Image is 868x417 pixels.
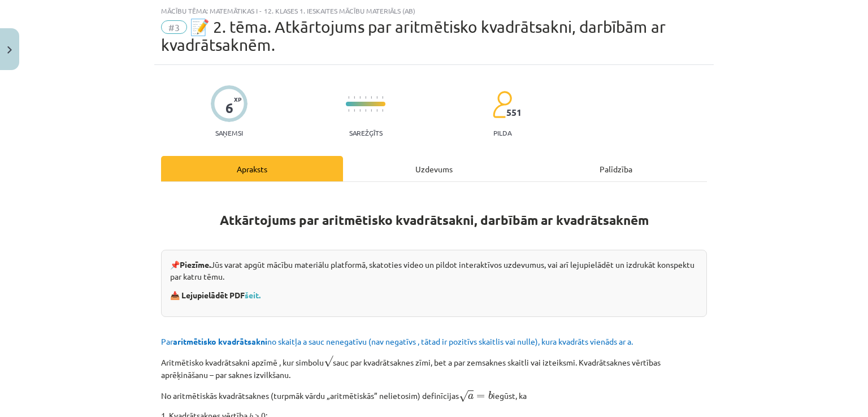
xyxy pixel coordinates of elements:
span: Par no skaitļa a sauc nenegatīvu (nav negatīvs , tātad ir pozitīvs skaitlis vai nulle), kura kvad... [161,336,633,346]
span: 📝 2. tēma. Atkārtojums par aritmētisko kvadrātsakni, darbībām ar kvadrātsaknēm. [161,18,666,54]
p: No aritmētiskās kvadrātsaknes (turpmāk vārdu „aritmētiskās” nelietosim) definīcijas iegūst, ka [161,388,707,403]
p: Sarežģīts [349,129,383,137]
span: a [468,394,474,399]
strong: Piezīme. [180,259,211,270]
div: 6 [225,100,233,116]
div: Uzdevums [343,156,525,181]
div: Palīdzība [525,156,707,181]
a: šeit. [245,290,261,300]
strong: Atkārtojums par aritmētisko kvadrātsakni, darbībām ar kvadrātsaknēm [220,212,649,228]
img: icon-short-line-57e1e144782c952c97e751825c79c345078a6d821885a25fce030b3d8c18986b.svg [365,96,366,99]
img: icon-short-line-57e1e144782c952c97e751825c79c345078a6d821885a25fce030b3d8c18986b.svg [382,109,383,112]
img: icon-short-line-57e1e144782c952c97e751825c79c345078a6d821885a25fce030b3d8c18986b.svg [382,96,383,99]
div: Mācību tēma: Matemātikas i - 12. klases 1. ieskaites mācību materiāls (ab) [161,7,707,15]
img: students-c634bb4e5e11cddfef0936a35e636f08e4e9abd3cc4e673bd6f9a4125e45ecb1.svg [492,90,512,119]
div: Apraksts [161,156,343,181]
b: aritmētisko kvadrātsakni [173,336,267,346]
img: icon-short-line-57e1e144782c952c97e751825c79c345078a6d821885a25fce030b3d8c18986b.svg [354,96,355,99]
img: icon-short-line-57e1e144782c952c97e751825c79c345078a6d821885a25fce030b3d8c18986b.svg [359,109,361,112]
span: b [488,391,493,399]
span: #3 [161,20,187,34]
img: icon-short-line-57e1e144782c952c97e751825c79c345078a6d821885a25fce030b3d8c18986b.svg [348,96,349,99]
p: 📌 Jūs varat apgūt mācību materiālu platformā, skatoties video un pildot interaktīvos uzdevumus, v... [170,259,698,283]
img: icon-short-line-57e1e144782c952c97e751825c79c345078a6d821885a25fce030b3d8c18986b.svg [371,96,372,99]
span: = [476,394,485,399]
p: Aritmētisko kvadrātsakni apzīmē , kur simbolu sauc par kvadrātsaknes zīmi, bet a par zemsaknes sk... [161,354,707,381]
img: icon-short-line-57e1e144782c952c97e751825c79c345078a6d821885a25fce030b3d8c18986b.svg [371,109,372,112]
strong: 📥 Lejupielādēt PDF [170,290,262,300]
p: pilda [493,129,511,137]
p: Saņemsi [211,129,248,137]
span: XP [234,96,241,102]
img: icon-close-lesson-0947bae3869378f0d4975bcd49f059093ad1ed9edebbc8119c70593378902aed.svg [7,46,12,54]
img: icon-short-line-57e1e144782c952c97e751825c79c345078a6d821885a25fce030b3d8c18986b.svg [354,109,355,112]
span: √ [459,390,468,402]
img: icon-short-line-57e1e144782c952c97e751825c79c345078a6d821885a25fce030b3d8c18986b.svg [365,109,366,112]
span: √ [324,355,333,367]
img: icon-short-line-57e1e144782c952c97e751825c79c345078a6d821885a25fce030b3d8c18986b.svg [376,96,377,99]
span: 551 [506,107,522,118]
img: icon-short-line-57e1e144782c952c97e751825c79c345078a6d821885a25fce030b3d8c18986b.svg [359,96,361,99]
img: icon-short-line-57e1e144782c952c97e751825c79c345078a6d821885a25fce030b3d8c18986b.svg [348,109,349,112]
img: icon-short-line-57e1e144782c952c97e751825c79c345078a6d821885a25fce030b3d8c18986b.svg [376,109,377,112]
